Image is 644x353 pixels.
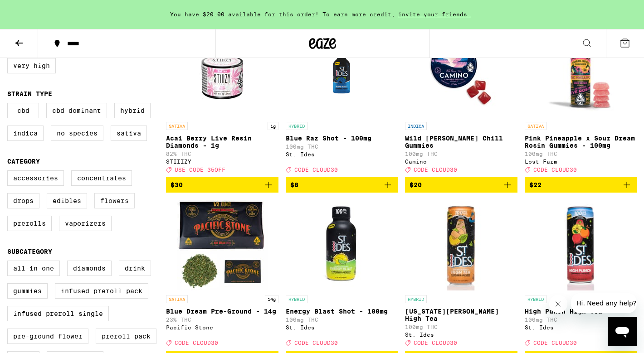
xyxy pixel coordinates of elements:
label: Gummies [7,283,48,299]
span: CODE CLOUD30 [175,340,218,346]
a: Open page for Energy Blast Shot - 100mg from St. Ides [286,200,398,350]
span: You have $20.00 available for this order! To earn more credit, [170,11,395,17]
legend: Subcategory [7,248,52,255]
div: Camino [405,159,517,164]
label: Hybrid [114,103,151,118]
legend: Category [7,158,40,165]
label: All-In-One [7,261,60,276]
p: 100mg THC [286,144,398,150]
label: Concentrates [71,170,132,186]
p: 100mg THC [525,151,637,157]
p: HYBRID [286,295,307,303]
p: 100mg THC [405,324,517,330]
p: 100mg THC [405,151,517,157]
iframe: Close message [549,295,567,313]
div: Pacific Stone [166,324,278,330]
a: Open page for Wild Berry Chill Gummies from Camino [405,27,517,177]
p: Blue Raz Shot - 100mg [286,135,398,142]
img: St. Ides - Georgia Peach High Tea [416,200,507,290]
span: invite your friends. [395,11,474,17]
p: HYBRID [286,122,307,130]
div: St. Ides [405,332,517,338]
label: Edibles [47,193,87,208]
p: 1g [268,122,278,130]
p: SATIVA [525,122,546,130]
a: Open page for Acai Berry Live Resin Diamonds - 1g from STIIIZY [166,27,278,177]
a: Open page for Blue Raz Shot - 100mg from St. Ides [286,27,398,177]
label: CBD Dominant [46,103,107,118]
p: Blue Dream Pre-Ground - 14g [166,308,278,315]
img: Lost Farm - Pink Pineapple x Sour Dream Rosin Gummies - 100mg [532,27,629,117]
button: Add to bag [405,177,517,193]
label: Preroll Pack [96,329,156,344]
label: Pre-ground Flower [7,329,88,344]
span: $22 [529,181,542,189]
p: 100mg THC [286,317,398,323]
p: Energy Blast Shot - 100mg [286,308,398,315]
iframe: Button to launch messaging window [608,317,637,346]
img: St. Ides - Blue Raz Shot - 100mg [296,27,387,117]
label: Vaporizers [59,216,112,231]
p: Wild [PERSON_NAME] Chill Gummies [405,135,517,149]
a: Open page for Blue Dream Pre-Ground - 14g from Pacific Stone [166,200,278,350]
label: Flowers [94,193,135,208]
label: Very High [7,58,56,73]
p: SATIVA [166,295,188,303]
iframe: Message from company [571,293,637,313]
img: Camino - Wild Berry Chill Gummies [416,27,507,117]
label: Drink [119,261,151,276]
label: Prerolls [7,216,52,231]
span: $20 [410,181,422,189]
div: Lost Farm [525,159,637,164]
label: Accessories [7,170,64,186]
span: CODE CLOUD30 [414,340,457,346]
button: Add to bag [525,177,637,193]
p: [US_STATE][PERSON_NAME] High Tea [405,308,517,322]
p: HYBRID [405,295,427,303]
span: $8 [290,181,298,189]
a: Open page for Georgia Peach High Tea from St. Ides [405,200,517,350]
label: No Species [51,126,103,141]
p: 82% THC [166,151,278,157]
p: 100mg THC [525,317,637,323]
label: Diamonds [67,261,112,276]
label: Infused Preroll Pack [55,283,148,299]
img: STIIIZY - Acai Berry Live Resin Diamonds - 1g [177,27,268,117]
p: High Punch High Tea [525,308,637,315]
span: CODE CLOUD30 [294,167,338,173]
label: Indica [7,126,44,141]
a: Open page for Pink Pineapple x Sour Dream Rosin Gummies - 100mg from Lost Farm [525,27,637,177]
p: 14g [265,295,278,303]
span: CODE CLOUD30 [414,167,457,173]
span: CODE CLOUD30 [294,340,338,346]
a: Open page for High Punch High Tea from St. Ides [525,200,637,350]
p: 23% THC [166,317,278,323]
div: St. Ides [286,324,398,330]
div: St. Ides [525,324,637,330]
button: Add to bag [286,177,398,193]
label: Drops [7,193,39,208]
img: St. Ides - High Punch High Tea [535,200,626,290]
p: INDICA [405,122,427,130]
p: HYBRID [525,295,546,303]
div: STIIIZY [166,159,278,164]
span: CODE CLOUD30 [533,167,577,173]
p: Pink Pineapple x Sour Dream Rosin Gummies - 100mg [525,135,637,149]
button: Add to bag [166,177,278,193]
span: $30 [171,181,183,189]
p: SATIVA [166,122,188,130]
p: Acai Berry Live Resin Diamonds - 1g [166,135,278,149]
img: Pacific Stone - Blue Dream Pre-Ground - 14g [177,200,268,290]
img: St. Ides - Energy Blast Shot - 100mg [296,200,387,290]
label: Sativa [111,126,147,141]
label: Infused Preroll Single [7,306,109,321]
div: St. Ides [286,151,398,157]
span: USE CODE 35OFF [175,167,225,173]
span: CODE CLOUD30 [533,340,577,346]
legend: Strain Type [7,90,52,97]
label: CBD [7,103,39,118]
